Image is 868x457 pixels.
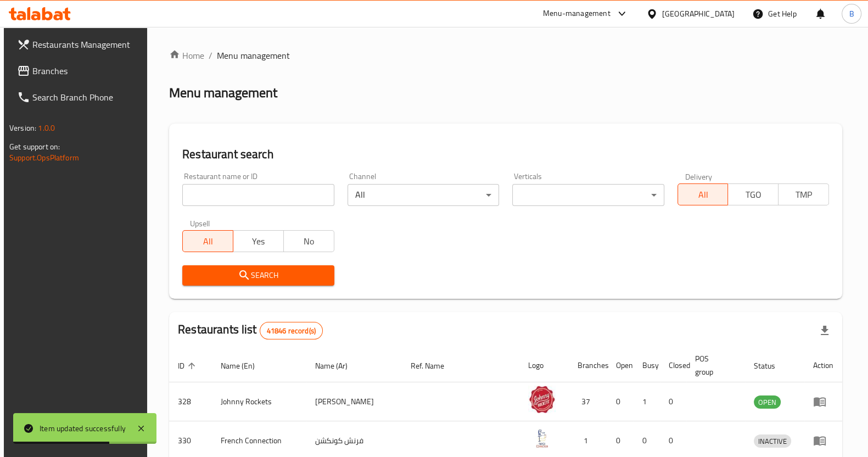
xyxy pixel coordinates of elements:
[169,382,212,421] td: 328
[682,187,724,203] span: All
[238,233,279,249] span: Yes
[315,359,362,372] span: Name (Ar)
[732,187,774,203] span: TGO
[40,422,126,434] div: Item updated successfully
[660,382,686,421] td: 0
[212,382,306,421] td: Johnny Rockets
[32,64,140,77] span: Branches
[778,183,829,205] button: TMP
[182,184,334,206] input: Search for restaurant name or ID..
[519,349,569,382] th: Logo
[804,349,842,382] th: Action
[677,183,729,205] button: All
[32,91,140,104] span: Search Branch Phone
[178,359,199,372] span: ID
[685,172,713,180] label: Delivery
[813,434,833,447] div: Menu
[634,349,660,382] th: Busy
[607,382,634,421] td: 0
[543,7,611,20] div: Menu-management
[528,386,556,413] img: Johnny Rockets
[182,230,233,252] button: All
[569,349,607,382] th: Branches
[190,219,210,227] label: Upsell
[528,425,556,452] img: French Connection
[727,183,779,205] button: TGO
[283,230,334,252] button: No
[8,31,149,58] a: Restaurants Management
[634,382,660,421] td: 1
[662,8,735,20] div: [GEOGRAPHIC_DATA]
[783,187,825,203] span: TMP
[9,140,60,154] span: Get support on:
[217,49,290,62] span: Menu management
[754,359,789,372] span: Status
[306,382,402,421] td: [PERSON_NAME]
[38,121,55,135] span: 1.0.0
[32,38,140,51] span: Restaurants Management
[607,349,634,382] th: Open
[348,184,499,206] div: All
[221,359,269,372] span: Name (En)
[169,84,277,102] h2: Menu management
[260,326,322,336] span: 41846 record(s)
[660,349,686,382] th: Closed
[813,395,833,408] div: Menu
[8,58,149,84] a: Branches
[8,84,149,110] a: Search Branch Phone
[9,121,36,135] span: Version:
[182,146,829,163] h2: Restaurant search
[754,396,781,409] span: OPEN
[512,184,664,206] div: ​
[754,395,781,409] div: OPEN
[260,322,323,339] div: Total records count
[233,230,284,252] button: Yes
[187,233,229,249] span: All
[754,434,791,448] div: INACTIVE
[811,317,838,344] div: Export file
[569,382,607,421] td: 37
[178,321,323,339] h2: Restaurants list
[169,49,204,62] a: Home
[209,49,212,62] li: /
[754,435,791,448] span: INACTIVE
[191,269,325,282] span: Search
[695,352,732,378] span: POS group
[411,359,458,372] span: Ref. Name
[9,151,79,165] a: Support.OpsPlatform
[849,8,854,20] span: B
[288,233,330,249] span: No
[169,49,842,62] nav: breadcrumb
[182,265,334,286] button: Search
